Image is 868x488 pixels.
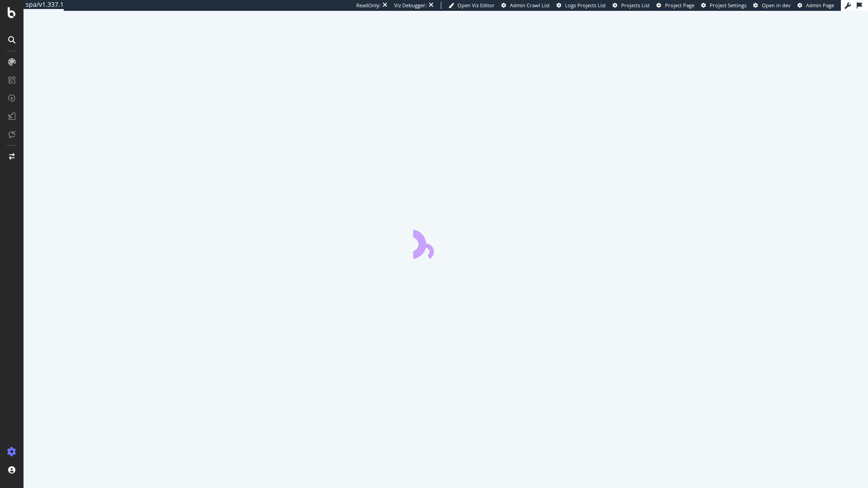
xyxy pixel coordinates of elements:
[665,2,694,9] span: Project Page
[501,2,550,9] a: Admin Crawl List
[621,2,650,9] span: Projects List
[557,2,606,9] a: Logs Projects List
[413,226,478,259] div: animation
[762,2,791,9] span: Open in dev
[458,2,495,9] span: Open Viz Editor
[701,2,746,9] a: Project Settings
[565,2,606,9] span: Logs Projects List
[656,2,694,9] a: Project Page
[797,2,834,9] a: Admin Page
[448,2,495,9] a: Open Viz Editor
[710,2,746,9] span: Project Settings
[806,2,834,9] span: Admin Page
[510,2,550,9] span: Admin Crawl List
[753,2,791,9] a: Open in dev
[613,2,650,9] a: Projects List
[356,2,381,9] div: ReadOnly:
[394,2,427,9] div: Viz Debugger:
